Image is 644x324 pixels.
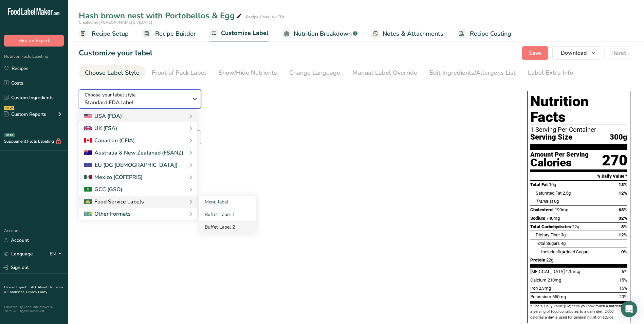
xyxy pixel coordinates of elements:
[546,257,553,263] span: 22g
[84,185,122,194] div: GCC (GSO)
[4,35,64,47] button: Hire an Expert
[219,68,277,77] div: Show/Hide Nutrients
[522,46,548,60] button: Save
[4,106,14,110] div: NEW
[530,294,551,299] span: Potassium
[539,286,551,291] span: 2.3mg
[85,91,136,98] span: Choose your label style
[470,29,511,38] span: Recipe Costing
[155,29,196,38] span: Recipe Builder
[561,49,587,57] span: Download
[84,112,122,120] div: USA (FDA)
[84,149,183,157] div: Australia & New Zealanad (FSANZ)
[50,250,64,258] div: EN
[84,198,144,206] div: Food Service Labels
[530,269,565,274] span: [MEDICAL_DATA]
[619,294,627,299] span: 20%
[199,208,256,221] a: Buffet Label 1
[84,161,178,169] div: EU (DG [DEMOGRAPHIC_DATA])
[429,68,516,77] div: Edit Ingredients/Allergens List
[610,133,627,142] span: 300g
[79,26,129,41] a: Recipe Setup
[552,294,566,299] span: 850mg
[572,224,579,229] span: 22g
[152,68,206,77] div: Front of Pack Label
[530,94,627,125] h1: Nutrition Facts
[79,20,152,25] span: Created by [PERSON_NAME] on [DATE]
[549,182,556,187] span: 10g
[536,232,560,237] span: Dietary Fiber
[541,249,590,254] span: Includes Added Sugars
[4,133,15,137] div: BETA
[619,232,627,237] span: 12%
[246,14,284,20] div: Recipe Code: NUTRI
[530,304,627,320] section: * The % Daily Value (DV) tells you how much a nutrient in a serving of food contributes to a dail...
[530,172,627,180] section: % Daily Value *
[566,269,580,274] span: 1.1mcg
[530,277,547,283] span: Calcium
[619,286,627,291] span: 15%
[84,210,131,218] div: Other Formats
[282,26,357,41] a: Nutrition Breakdown
[554,199,559,204] span: 0g
[619,277,627,283] span: 15%
[4,305,64,313] div: Powered By FoodLabelMaker © 2025 All Rights Reserved
[530,151,589,158] div: Amount Per Serving
[530,158,589,168] div: Calories
[4,111,46,118] div: Custom Reports
[289,68,340,77] div: Change Language
[530,207,554,212] span: Cholesterol
[530,182,548,187] span: Total Fat
[529,49,541,57] span: Save
[536,199,547,204] i: Trans
[84,173,143,181] div: Mexico (COFEPRIS)
[352,68,417,77] div: Manual Label Override
[4,285,63,294] a: Terms & Conditions .
[619,207,627,212] span: 63%
[79,89,201,109] button: Choose your label style Standard FDA label
[92,29,129,38] span: Recipe Setup
[619,191,627,196] span: 12%
[4,248,33,260] a: Language
[622,269,627,274] span: 6%
[536,241,560,246] span: Total Sugars
[199,196,256,208] a: Menu label
[561,232,566,237] span: 3g
[30,285,38,290] a: FAQ .
[619,182,627,187] span: 13%
[142,26,196,41] a: Recipe Builder
[38,285,54,290] a: About Us .
[621,301,637,317] div: Open Intercom Messenger
[530,224,571,229] span: Total Carbohydrates
[79,10,243,22] div: Hash brown nest with Portobellos & Egg
[528,68,573,77] div: Label Extra Info
[621,224,627,229] span: 8%
[371,26,443,41] a: Notes & Attachments
[530,286,538,291] span: Iron
[84,124,117,132] div: UK (FSA)
[558,249,563,254] span: 0g
[611,49,626,57] span: Reset
[383,29,443,38] span: Notes & Attachments
[548,277,561,283] span: 210mg
[561,241,566,246] span: 4g
[555,207,568,212] span: 190mg
[536,199,553,204] span: Fat
[536,191,562,196] span: Saturated Fat
[85,98,188,107] span: Standard FDA label
[85,68,140,77] div: Choose Label Style
[209,25,269,42] a: Customize Label
[530,126,627,133] div: 1 Serving Per Container
[546,216,560,221] span: 740mg
[530,216,545,221] span: Sodium
[84,187,92,192] img: 2Q==
[621,249,627,254] span: 0%
[530,133,572,142] span: Serving Size
[199,221,256,233] a: Buffet Label 2
[294,29,352,38] span: Nutrition Breakdown
[619,216,627,221] span: 32%
[604,46,633,60] button: Reset
[530,257,545,263] span: Protein
[4,285,28,290] a: Hire an Expert .
[563,191,571,196] span: 2.5g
